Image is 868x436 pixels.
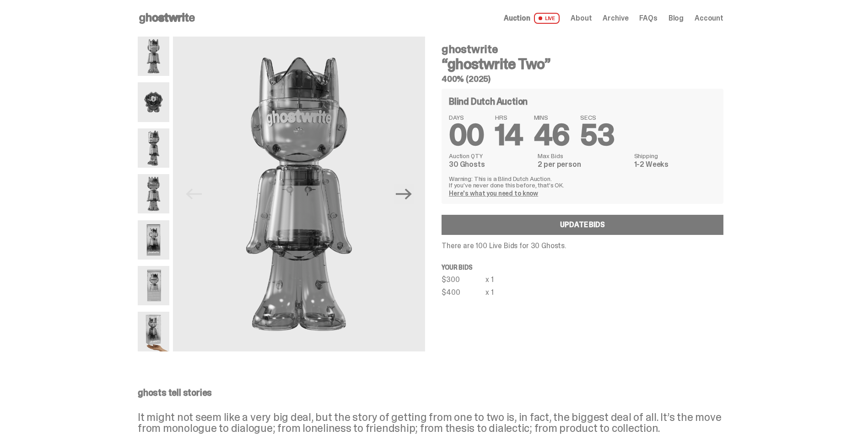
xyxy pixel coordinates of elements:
[504,13,560,24] a: Auction LIVE
[449,175,716,188] p: Warning: This is a Blind Dutch Auction. If you’ve never done this before, that’s OK.
[442,264,723,271] p: Your bids
[538,153,628,159] dt: Max Bids
[669,15,684,22] a: Blog
[138,220,169,260] img: ghostwrite_Two_14.png
[442,289,485,296] div: $400
[449,189,538,197] a: Here's what you need to know
[138,412,723,434] p: It might not seem like a very big deal, but the story of getting from one to two is, in fact, the...
[504,15,530,22] span: Auction
[634,161,716,168] dd: 1-2 Weeks
[495,114,523,121] span: HRS
[639,15,657,22] a: FAQs
[138,37,169,76] img: ghostwrite_Two_1.png
[485,289,494,296] div: x 1
[442,75,723,83] h5: 400% (2025)
[394,184,414,204] button: Next
[138,312,169,351] img: ghostwrite_Two_Last.png
[449,97,528,106] h4: Blind Dutch Auction
[571,15,592,22] a: About
[442,276,485,283] div: $300
[138,388,723,397] p: ghosts tell stories
[449,116,484,154] span: 00
[449,161,532,168] dd: 30 Ghosts
[634,153,716,159] dt: Shipping
[449,153,532,159] dt: Auction QTY
[603,15,628,22] a: Archive
[538,161,628,168] dd: 2 per person
[442,44,723,55] h4: ghostwrite
[173,37,425,351] img: ghostwrite_Two_1.png
[534,114,570,121] span: MINS
[442,215,723,235] a: Update Bids
[485,276,494,283] div: x 1
[495,116,523,154] span: 14
[534,13,560,24] span: LIVE
[442,242,723,250] p: There are 100 Live Bids for 30 Ghosts.
[695,15,723,22] a: Account
[534,116,570,154] span: 46
[442,57,723,71] h3: “ghostwrite Two”
[580,116,614,154] span: 53
[449,114,484,121] span: DAYS
[138,174,169,213] img: ghostwrite_Two_8.png
[138,128,169,168] img: ghostwrite_Two_2.png
[138,266,169,305] img: ghostwrite_Two_17.png
[138,82,169,122] img: ghostwrite_Two_13.png
[580,114,614,121] span: SECS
